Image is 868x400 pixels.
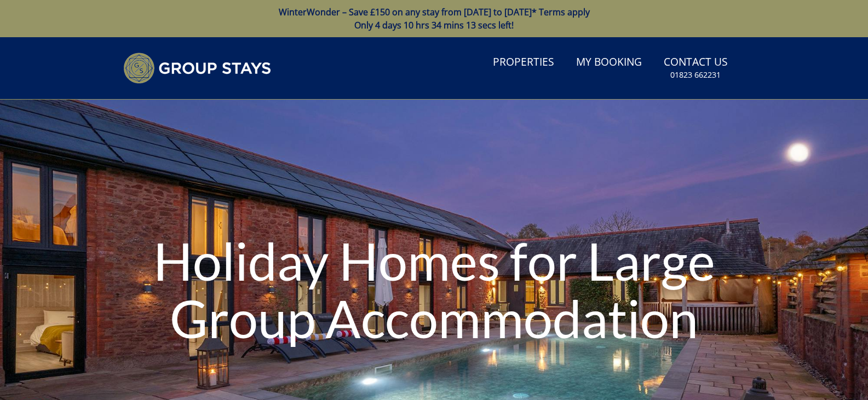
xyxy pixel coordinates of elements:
[130,210,738,368] h1: Holiday Homes for Large Group Accommodation
[670,69,721,80] small: 01823 662231
[659,50,732,86] a: Contact Us01823 662231
[123,53,271,84] img: Group Stays
[488,50,559,75] a: Properties
[572,50,646,75] a: My Booking
[354,19,514,31] span: Only 4 days 10 hrs 34 mins 13 secs left!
